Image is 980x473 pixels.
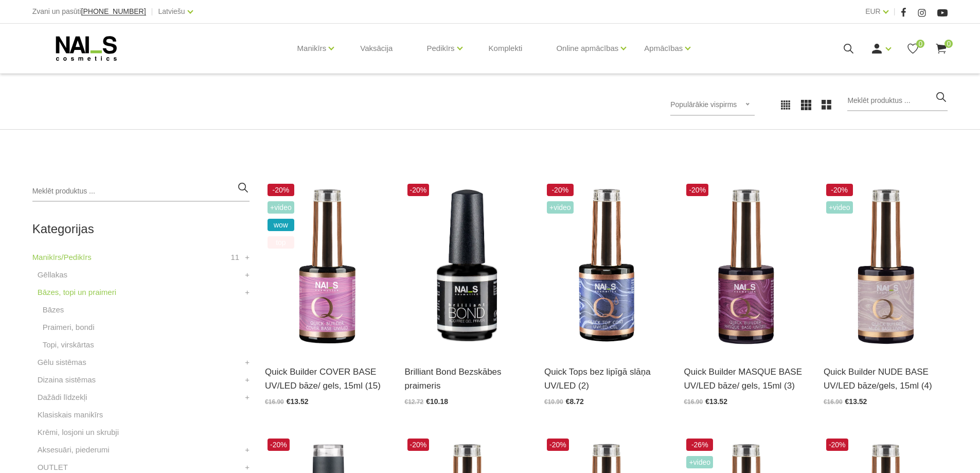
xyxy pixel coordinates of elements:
div: Zvani un pasūti [32,5,146,18]
a: Bāzes [43,304,64,316]
span: -20% [407,184,430,196]
img: Lieliskas noturības kamuflējošā bāze/gels, kas ir saudzīga pret dabīgo nagu un nebojā naga plātni... [824,181,948,352]
span: +Video [826,201,853,214]
img: Bezskābes saķeres kārta nagiem.Skābi nesaturošs līdzeklis, kas nodrošina lielisku dabīgā naga saķ... [405,181,529,352]
span: -20% [686,184,708,196]
a: Dizaina sistēmas [38,374,96,386]
span: €12.72 [405,398,424,406]
span: top [268,236,294,249]
span: -20% [268,184,294,196]
span: €10.18 [426,397,448,406]
span: Populārākie vispirms [670,100,737,109]
a: Praimeri, bondi [43,321,95,334]
span: 0 [916,40,924,48]
a: Topi, virskārtas [43,339,94,351]
a: Krēmi, losjoni un skrubji [38,426,119,439]
a: Quick Builder COVER BASE UV/LED bāze/ gels, 15ml (15) [265,365,389,393]
a: Quick Tops bez lipīgā slāņa UV/LED (2) [544,365,668,393]
a: + [245,444,250,456]
a: Vaksācija [352,24,401,73]
span: | [894,5,896,18]
a: Komplekti [480,24,531,73]
a: Latviešu [158,5,185,17]
span: €16.90 [684,398,703,406]
a: [PHONE_NUMBER] [81,8,146,15]
a: Quick Builder NUDE BASE UV/LED bāze/gels, 15ml (4) [824,365,948,393]
span: -20% [547,184,574,196]
img: Virsējais pārklājums bez lipīgā slāņa.Nodrošina izcilu spīdumu manikīram līdz pat nākamajai profi... [544,181,668,352]
span: €10.90 [544,398,563,406]
input: Meklēt produktus ... [847,91,948,111]
a: + [245,251,250,264]
a: Manikīrs [297,28,327,69]
span: wow [268,219,294,231]
span: €13.52 [287,397,309,406]
a: Aksesuāri, piederumi [38,444,110,456]
input: Meklēt produktus ... [32,181,250,202]
a: Quick Builder MASQUE BASE UV/LED bāze/ gels, 15ml (3) [684,365,808,393]
span: +Video [547,201,574,214]
a: 0 [906,42,919,55]
a: Apmācības [644,28,683,69]
span: €16.90 [824,398,843,406]
a: + [245,391,250,404]
span: -20% [826,184,853,196]
a: + [245,269,250,281]
img: Šī brīža iemīlētākais produkts, kas nepieviļ nevienu meistaru.Perfektas noturības kamuflāžas bāze... [265,181,389,352]
h2: Kategorijas [32,222,250,236]
a: EUR [865,5,881,17]
span: 0 [945,40,953,48]
a: 0 [935,42,948,55]
span: +Video [268,201,294,214]
a: Pedikīrs [426,28,454,69]
a: Online apmācības [556,28,618,69]
span: €13.52 [845,397,867,406]
a: + [245,374,250,386]
span: €13.52 [705,397,727,406]
span: [PHONE_NUMBER] [81,7,146,15]
a: Brilliant Bond Bezskābes praimeris [405,365,529,393]
a: + [245,286,250,299]
a: + [245,356,250,369]
span: -20% [547,439,569,451]
a: Klasiskais manikīrs [38,409,103,421]
a: Manikīrs/Pedikīrs [32,251,92,264]
span: €8.72 [566,397,584,406]
a: Gēllakas [38,269,67,281]
a: Gēlu sistēmas [38,356,86,369]
span: +Video [686,456,713,468]
span: €16.90 [265,398,284,406]
span: -26% [686,439,713,451]
span: -20% [268,439,290,451]
span: | [151,5,153,18]
a: Bāzes, topi un praimeri [38,286,116,299]
span: 11 [230,251,239,264]
a: Dažādi līdzekļi [38,391,87,404]
span: -20% [826,439,848,451]
span: -20% [407,439,430,451]
img: Quick Masque base – viegli maskējoša bāze/gels. Šī bāze/gels ir unikāls produkts ar daudz izmanto... [684,181,808,352]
